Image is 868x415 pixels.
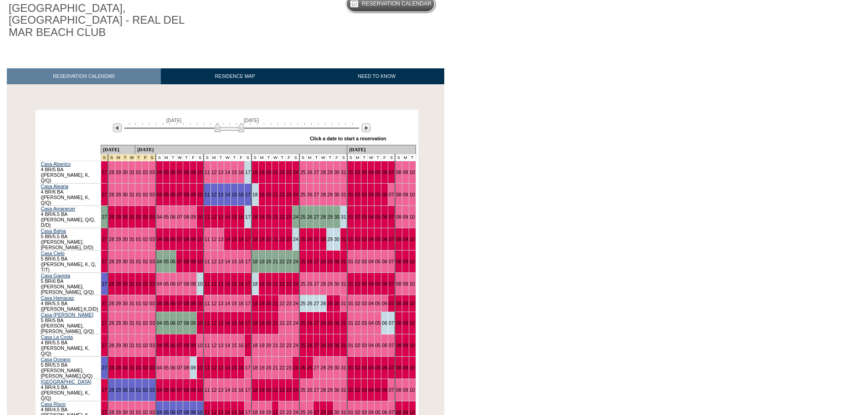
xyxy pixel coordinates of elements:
[410,214,415,220] a: 10
[410,169,415,175] a: 10
[136,281,141,287] a: 01
[164,169,169,175] a: 05
[348,214,354,220] a: 01
[205,192,210,197] a: 11
[161,68,309,84] a: RESIDENCE MAP
[252,192,258,197] a: 18
[389,259,394,264] a: 07
[205,169,210,175] a: 11
[320,236,326,242] a: 28
[396,214,401,220] a: 08
[149,236,155,242] a: 03
[327,259,333,264] a: 29
[231,169,237,175] a: 15
[396,281,401,287] a: 08
[190,214,196,220] a: 09
[197,281,203,287] a: 10
[307,169,313,175] a: 26
[375,259,380,264] a: 05
[375,236,380,242] a: 05
[109,236,114,242] a: 28
[327,281,333,287] a: 29
[314,214,319,220] a: 27
[116,281,121,287] a: 29
[327,169,333,175] a: 29
[355,169,360,175] a: 02
[136,214,141,220] a: 01
[341,214,346,220] a: 31
[259,281,265,287] a: 19
[164,214,169,220] a: 05
[164,301,169,306] a: 05
[170,281,176,287] a: 06
[109,301,114,306] a: 28
[279,214,285,220] a: 22
[164,281,169,287] a: 05
[252,281,258,287] a: 18
[362,192,367,197] a: 03
[231,192,237,197] a: 15
[320,192,326,197] a: 28
[184,281,189,287] a: 08
[252,236,258,242] a: 18
[259,259,265,264] a: 19
[355,259,360,264] a: 02
[225,236,230,242] a: 14
[259,236,265,242] a: 19
[136,236,141,242] a: 01
[170,169,176,175] a: 06
[177,169,182,175] a: 07
[102,214,107,220] a: 27
[334,281,339,287] a: 30
[238,214,244,220] a: 16
[116,259,121,264] a: 29
[341,259,346,264] a: 31
[238,192,244,197] a: 16
[197,169,203,175] a: 10
[164,192,169,197] a: 05
[143,192,148,197] a: 02
[334,214,339,220] a: 30
[362,236,367,242] a: 03
[102,301,107,306] a: 27
[238,281,244,287] a: 16
[403,259,408,264] a: 09
[129,236,134,242] a: 31
[348,169,354,175] a: 01
[362,169,367,175] a: 03
[314,259,319,264] a: 27
[389,281,394,287] a: 07
[218,236,224,242] a: 13
[293,169,298,175] a: 24
[259,192,265,197] a: 19
[368,169,374,175] a: 04
[109,259,114,264] a: 28
[170,259,176,264] a: 06
[102,236,107,242] a: 27
[136,259,141,264] a: 01
[272,259,278,264] a: 21
[177,236,182,242] a: 07
[355,236,360,242] a: 02
[307,214,313,220] a: 26
[300,281,306,287] a: 25
[184,259,189,264] a: 08
[266,281,272,287] a: 20
[368,192,374,197] a: 04
[190,192,196,197] a: 09
[238,236,244,242] a: 16
[362,259,367,264] a: 03
[410,236,415,242] a: 10
[164,236,169,242] a: 05
[410,259,415,264] a: 10
[164,259,169,264] a: 05
[410,192,415,197] a: 10
[129,281,134,287] a: 31
[129,214,134,220] a: 31
[293,236,298,242] a: 24
[286,169,292,175] a: 23
[389,169,394,175] a: 07
[320,259,326,264] a: 28
[259,214,265,220] a: 19
[123,169,128,175] a: 30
